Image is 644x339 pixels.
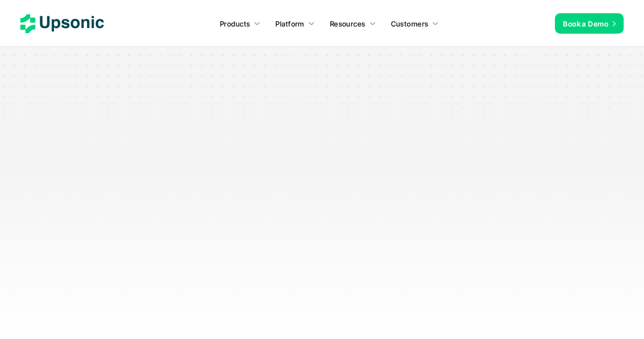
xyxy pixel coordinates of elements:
[275,18,304,29] p: Platform
[563,18,608,29] p: Book a Demo
[330,18,366,29] p: Resources
[214,14,267,33] a: Products
[220,18,250,29] p: Products
[391,18,429,29] p: Customers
